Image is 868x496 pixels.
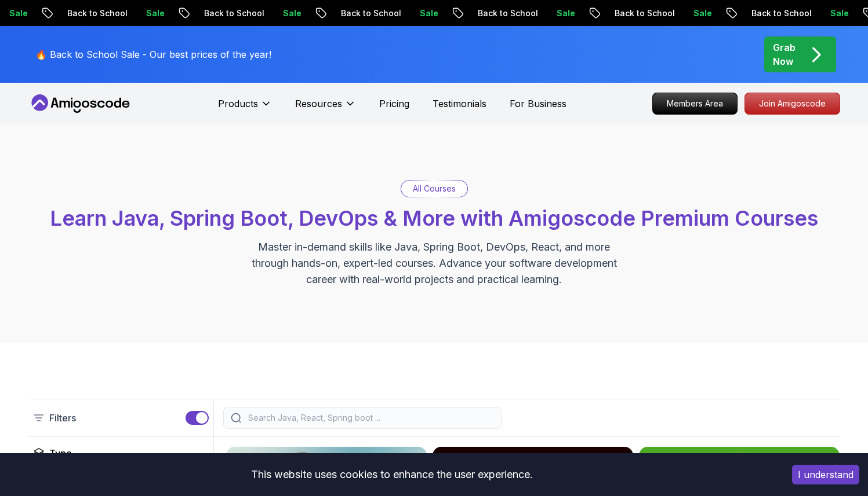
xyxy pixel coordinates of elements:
[9,462,775,487] div: This website uses cookies to enhance the user experience.
[50,205,818,231] span: Learn Java, Spring Boot, DevOps & More with Amigoscode Premium Courses
[466,8,545,19] p: Back to School
[433,97,486,111] a: Testimonials
[246,412,494,424] input: Search Java, React, Spring boot ...
[408,8,445,19] p: Sale
[295,97,356,120] button: Resources
[35,47,271,61] p: 🔥 Back to School Sale - Our best prices of the year!
[545,8,582,19] p: Sale
[49,446,72,460] h2: Type
[510,97,566,111] a: For Business
[135,8,172,19] p: Sale
[744,93,840,115] a: Join Amigoscode
[193,8,271,19] p: Back to School
[773,41,796,68] p: Grab Now
[56,8,135,19] p: Back to School
[271,8,308,19] p: Sale
[379,97,409,111] a: Pricing
[218,97,272,120] button: Products
[682,8,719,19] p: Sale
[745,93,840,114] p: Join Amigoscode
[295,97,342,111] p: Resources
[239,239,629,288] p: Master in-demand skills like Java, Spring Boot, DevOps, React, and more through hands-on, expert-...
[49,411,76,425] p: Filters
[218,97,258,111] p: Products
[740,8,819,19] p: Back to School
[819,8,856,19] p: Sale
[329,8,408,19] p: Back to School
[792,465,859,484] button: Accept cookies
[652,93,738,115] a: Members Area
[413,183,456,194] p: All Courses
[603,8,682,19] p: Back to School
[653,93,737,114] p: Members Area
